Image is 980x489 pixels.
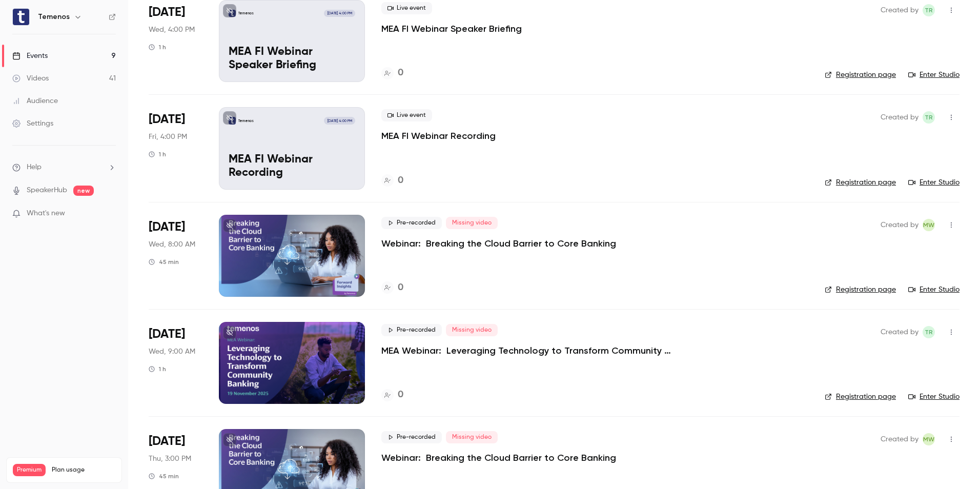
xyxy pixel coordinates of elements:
span: Pre-recorded [381,217,442,229]
span: Missing video [446,324,498,336]
a: MEA FI Webinar Speaker Briefing [381,23,522,35]
span: TR [925,326,933,338]
span: What's new [27,208,65,219]
span: Missing video [446,217,498,229]
a: Registration page [825,392,896,402]
span: Pre-recorded [381,324,442,336]
a: Enter Studio [908,284,959,295]
a: Enter Studio [908,392,959,402]
span: Missing video [446,431,498,443]
p: MEA FI Webinar Speaker Briefing [229,46,355,72]
span: [DATE] [149,433,185,450]
span: Created by [881,326,918,338]
span: Live event [381,109,432,121]
p: Temenos [238,11,254,16]
h4: 0 [398,281,403,295]
div: Settings [12,118,53,129]
span: [DATE] 4:00 PM [324,117,355,124]
span: Help [27,162,42,173]
a: 0 [381,174,403,188]
li: help-dropdown-opener [12,162,116,173]
div: 1 h [149,150,166,158]
span: Created by [881,4,918,16]
div: Nov 14 Fri, 4:00 PM (Africa/Johannesburg) [149,107,202,189]
a: Registration page [825,284,896,295]
span: Thu, 3:00 PM [149,454,191,464]
a: Registration page [825,177,896,188]
span: MW [923,219,934,231]
span: Terniell Ramlah [923,326,935,338]
span: Wed, 8:00 AM [149,239,195,250]
a: Webinar: Breaking the Cloud Barrier to Core Banking [381,237,616,250]
div: 1 h [149,365,166,373]
span: Michele White [923,433,935,445]
h4: 0 [398,174,403,188]
span: new [73,186,94,196]
p: MEA FI Webinar Recording [229,153,355,180]
a: Registration page [825,70,896,80]
span: Created by [881,433,918,445]
span: Terniell Ramlah [923,4,935,16]
div: 1 h [149,43,166,51]
a: MEA FI Webinar RecordingTemenos[DATE] 4:00 PMMEA FI Webinar Recording [219,107,365,189]
div: 45 min [149,472,179,480]
h4: 0 [398,388,403,402]
a: Webinar: Breaking the Cloud Barrier to Core Banking [381,452,616,464]
a: 0 [381,388,403,402]
span: Created by [881,111,918,124]
a: Enter Studio [908,70,959,80]
a: Enter Studio [908,177,959,188]
span: [DATE] [149,4,185,21]
span: Premium [13,464,46,476]
a: 0 [381,281,403,295]
span: Michele White [923,219,935,231]
a: SpeakerHub [27,185,67,196]
span: Pre-recorded [381,431,442,443]
span: Plan usage [52,466,115,474]
span: Created by [881,219,918,231]
span: [DATE] [149,111,185,128]
div: Events [12,51,48,61]
div: 45 min [149,258,179,266]
span: Wed, 4:00 PM [149,25,195,35]
span: [DATE] [149,326,185,342]
a: MEA Webinar: Leveraging Technology to Transform Community Banking [381,344,689,357]
div: Audience [12,96,58,106]
span: Fri, 4:00 PM [149,132,187,142]
span: TR [925,4,933,16]
div: Nov 19 Wed, 9:00 AM (Africa/Johannesburg) [149,322,202,404]
a: 0 [381,66,403,80]
img: Temenos [13,9,29,25]
span: [DATE] 4:00 PM [324,10,355,17]
p: Temenos [238,118,254,124]
span: Live event [381,2,432,14]
div: Nov 19 Wed, 2:00 PM (Asia/Singapore) [149,215,202,297]
iframe: Noticeable Trigger [104,209,116,218]
a: MEA FI Webinar Recording [381,130,496,142]
span: MW [923,433,934,445]
div: Videos [12,73,49,84]
span: [DATE] [149,219,185,235]
span: Wed, 9:00 AM [149,347,195,357]
h4: 0 [398,66,403,80]
h6: Temenos [38,12,70,22]
span: Terniell Ramlah [923,111,935,124]
span: TR [925,111,933,124]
